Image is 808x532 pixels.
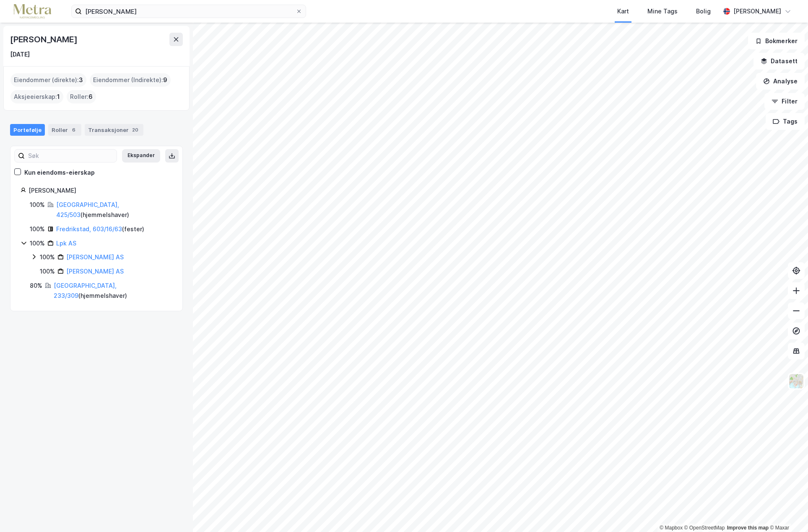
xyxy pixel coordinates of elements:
[25,150,117,162] input: Søk
[764,93,805,110] button: Filter
[684,525,725,531] a: OpenStreetMap
[24,168,95,178] div: Kun eiendoms-eierskap
[66,268,124,275] a: [PERSON_NAME] AS
[54,282,117,299] a: [GEOGRAPHIC_DATA], 233/309
[130,126,140,134] div: 20
[30,281,42,291] div: 80%
[85,124,143,136] div: Transaksjoner
[54,281,172,301] div: ( hjemmelshaver )
[10,90,63,103] div: Aksjeeierskap :
[56,240,76,247] a: Lpk AS
[163,75,167,85] span: 9
[70,126,78,134] div: 6
[56,225,122,232] a: Fredrikstad, 603/16/63
[48,124,81,136] div: Roller
[82,5,296,18] input: Søk på adresse, matrikkel, gårdeiere, leietakere eller personer
[66,253,124,261] a: [PERSON_NAME] AS
[122,149,160,163] button: Ekspander
[10,33,79,46] div: [PERSON_NAME]
[647,6,678,16] div: Mine Tags
[57,92,60,102] span: 1
[40,252,55,262] div: 100%
[30,224,45,234] div: 100%
[30,238,45,248] div: 100%
[79,75,83,85] span: 3
[10,124,45,136] div: Portefølje
[56,224,144,234] div: ( fester )
[29,186,172,196] div: [PERSON_NAME]
[788,373,804,389] img: Z
[766,113,805,130] button: Tags
[67,90,96,103] div: Roller :
[13,4,51,19] img: metra-logo.256734c3b2bbffee19d4.png
[90,73,171,87] div: Eiendommer (Indirekte) :
[753,53,805,70] button: Datasett
[733,6,781,16] div: [PERSON_NAME]
[56,200,172,220] div: ( hjemmelshaver )
[748,33,805,49] button: Bokmerker
[56,201,119,218] a: [GEOGRAPHIC_DATA], 425/503
[727,525,769,531] a: Improve this map
[10,49,30,59] div: [DATE]
[88,92,93,102] span: 6
[766,492,808,532] iframe: Chat Widget
[696,6,711,16] div: Bolig
[756,73,805,90] button: Analyse
[617,6,629,16] div: Kart
[660,525,683,531] a: Mapbox
[30,200,45,210] div: 100%
[10,73,86,87] div: Eiendommer (direkte) :
[766,492,808,532] div: Kontrollprogram for chat
[40,266,55,276] div: 100%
